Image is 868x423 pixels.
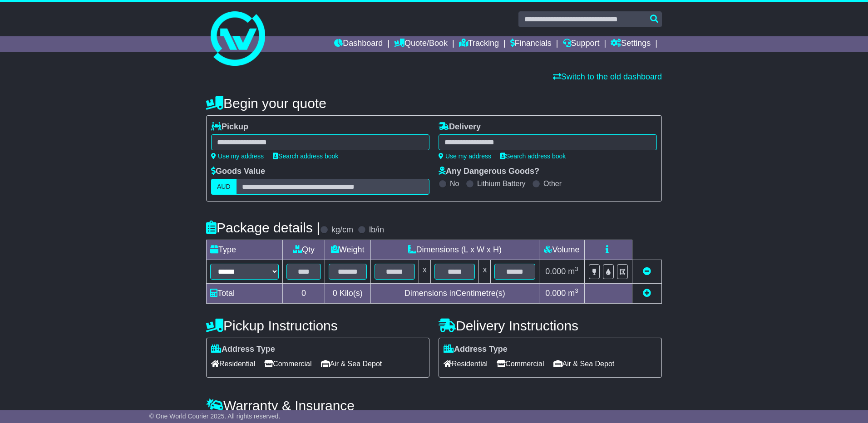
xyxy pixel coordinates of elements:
[321,357,382,371] span: Air & Sea Depot
[479,260,491,284] td: x
[643,267,651,276] a: Remove this item
[207,240,283,260] td: Type
[370,284,539,304] td: Dimensions in Centimetre(s)
[334,36,383,52] a: Dashboard
[444,357,488,371] span: Residential
[369,225,384,235] label: lb/in
[325,284,370,304] td: Kilo(s)
[553,72,662,81] a: Switch to the old dashboard
[545,289,566,298] span: 0.000
[444,344,508,354] label: Address Type
[370,240,539,260] td: Dimensions (L x W x H)
[207,284,283,304] td: Total
[325,240,370,260] td: Weight
[611,36,651,52] a: Settings
[643,289,651,298] a: Add new item
[206,398,662,413] h4: Warranty & Insurance
[543,179,562,188] label: Other
[439,152,491,160] a: Use my address
[283,284,325,304] td: 0
[273,152,338,160] a: Search address book
[419,260,431,284] td: x
[477,179,526,188] label: Lithium Battery
[545,267,566,276] span: 0.000
[211,122,248,132] label: Pickup
[568,289,578,298] span: m
[211,344,275,354] label: Address Type
[439,318,662,333] h4: Delivery Instructions
[539,240,584,260] td: Volume
[211,167,265,177] label: Goods Value
[568,267,578,276] span: m
[206,220,320,235] h4: Package details |
[450,179,459,188] label: No
[500,152,566,160] a: Search address book
[211,179,237,195] label: AUD
[394,36,448,52] a: Quote/Book
[563,36,600,52] a: Support
[206,96,662,111] h4: Begin your quote
[206,318,429,333] h4: Pickup Instructions
[211,357,255,371] span: Residential
[575,266,578,272] sup: 3
[149,413,281,420] span: © One World Courier 2025. All rights reserved.
[331,225,353,235] label: kg/cm
[211,152,264,160] a: Use my address
[459,36,499,52] a: Tracking
[575,287,578,294] sup: 3
[439,122,481,132] label: Delivery
[553,357,615,371] span: Air & Sea Depot
[333,289,337,298] span: 0
[264,357,311,371] span: Commercial
[497,357,544,371] span: Commercial
[510,36,552,52] a: Financials
[439,167,539,177] label: Any Dangerous Goods?
[283,240,325,260] td: Qty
